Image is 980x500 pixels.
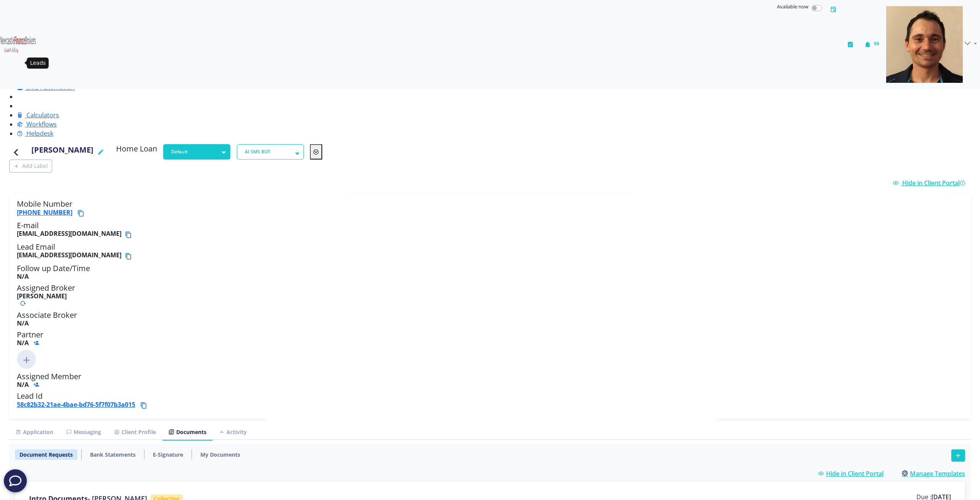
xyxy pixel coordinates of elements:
h5: E-mail [17,221,963,239]
span: Calculators [26,111,59,119]
a: [PHONE_NUMBER] [17,208,72,217]
img: Click to add new member [17,350,36,369]
a: Hide in Client Portal [818,469,883,478]
a: Manage Templates [902,469,965,478]
a: Bank Statements [85,449,140,460]
b: [EMAIL_ADDRESS][DOMAIN_NAME] [17,252,121,261]
a: Hide in Client Portal [893,179,968,187]
a: Messaging [60,424,108,440]
span: Follow up Date/Time [17,263,90,273]
button: Copy phone [77,209,87,218]
h5: Lead Id [17,391,963,410]
a: SMS Automation [17,83,75,92]
button: Copy lead id [140,401,150,410]
b: N/A [17,272,29,281]
h5: Assigned Broker [17,283,963,307]
img: d9df0ad3-c6af-46dd-a355-72ef7f6afda3-637400917012654623.png [886,6,963,83]
span: Available now [777,3,808,10]
button: Copy email [125,230,135,239]
a: Helpdesk [17,129,53,138]
a: 58c82b32-21ae-4bae-bd76-5f7f07b3a015 [17,400,135,409]
button: Default [163,144,230,160]
a: E-Signature [148,449,188,460]
a: Calculators [17,111,59,119]
span: Hide in Client Portal [902,179,968,187]
b: N/A [17,339,29,347]
b: [EMAIL_ADDRESS][DOMAIN_NAME] [17,230,121,239]
span: Workflows [26,120,57,128]
h5: Partner [17,330,963,347]
h5: Mobile Number [17,199,963,218]
a: My Documents [196,449,245,460]
a: Documents [162,424,213,440]
b: N/A [17,319,29,327]
button: AI SMS BOT [237,144,304,160]
button: 98 [860,3,883,86]
h5: Home Loan [116,144,157,156]
button: Add Label [9,160,52,173]
h5: Associate Broker [17,311,963,327]
a: Client Profile [108,424,162,440]
button: Copy email [125,252,135,261]
h5: Lead Email [17,242,963,261]
a: Workflows [17,120,57,128]
b: [PERSON_NAME] [17,292,67,300]
h4: [PERSON_NAME] [31,144,93,160]
span: Helpdesk [26,129,53,138]
h5: Assigned Member [17,372,963,388]
a: Document Requests [15,449,77,460]
b: N/A [17,380,29,389]
span: 98 [874,40,879,47]
a: Application [9,424,60,440]
div: Leads [27,58,49,69]
a: Activity [213,424,253,440]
